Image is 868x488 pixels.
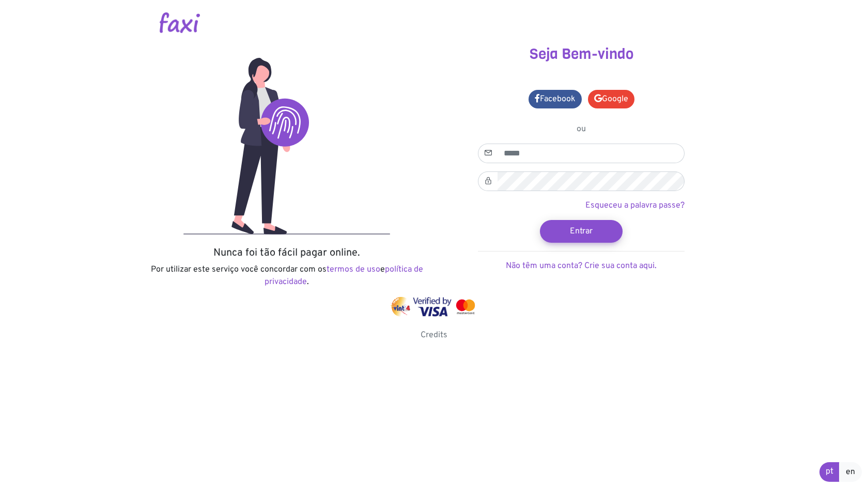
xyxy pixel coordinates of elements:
[391,297,411,317] img: vinti4
[588,90,634,108] a: Google
[147,263,426,288] p: Por utilizar este serviço você concordar com os e .
[421,330,447,340] a: Credits
[529,90,582,108] a: Facebook
[147,247,426,259] h5: Nunca foi tão fácil pagar online.
[540,220,623,243] button: Entrar
[442,45,721,63] h3: Seja Bem-vindo
[819,462,840,482] a: pt
[327,264,380,275] a: termos de uso
[454,297,477,317] img: mastercard
[413,297,452,317] img: visa
[585,200,685,211] a: Esqueceu a palavra passe?
[839,462,862,482] a: en
[506,261,657,271] a: Não têm uma conta? Crie sua conta aqui.
[478,123,685,135] p: ou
